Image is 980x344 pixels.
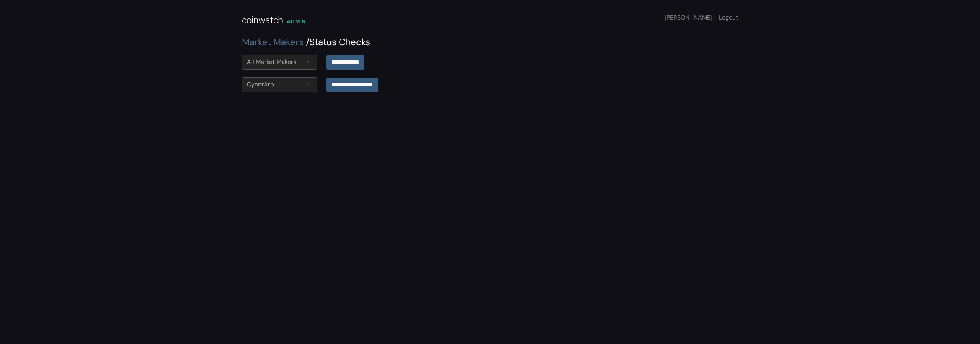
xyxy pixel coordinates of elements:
[714,13,715,21] span: ·
[287,18,306,26] div: ADMIN
[247,57,296,67] div: All Market Makers
[242,13,283,27] div: coinwatch
[665,13,738,22] div: [PERSON_NAME]
[719,13,738,21] a: Logout
[306,36,309,48] span: /
[242,36,304,48] a: Market Makers
[242,35,738,49] div: Status Checks
[247,80,274,89] div: CyantArb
